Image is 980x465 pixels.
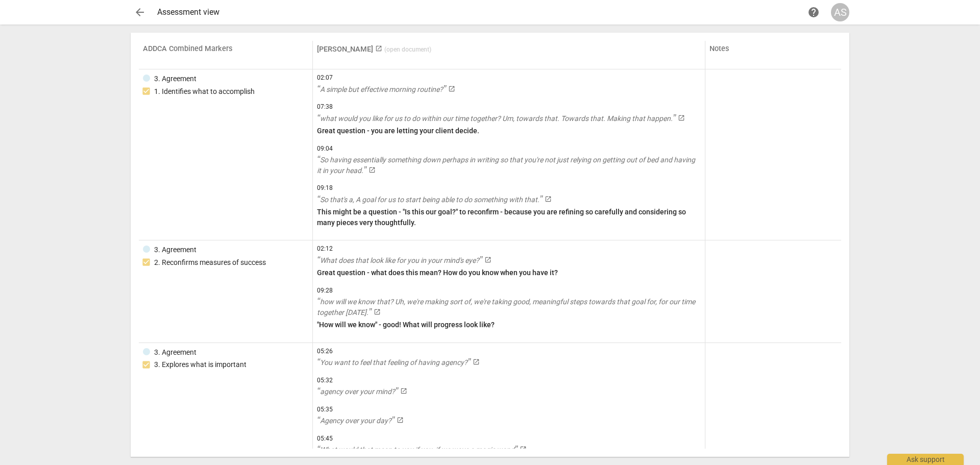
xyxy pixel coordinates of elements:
span: launch [375,45,382,52]
span: launch [545,195,552,203]
a: So having essentially something down perhaps in writing so that you're not just relying on gettin... [317,155,701,176]
span: What does that look like for you in your mind's eye? [317,256,482,264]
span: 05:35 [317,405,701,414]
span: agency over your mind? [317,387,398,396]
span: So having essentially something down perhaps in writing so that you're not just relying on gettin... [317,156,695,175]
span: 09:18 [317,184,701,192]
div: 1. Identifies what to accomplish [154,86,255,97]
span: 09:04 [317,144,701,153]
span: launch [400,387,407,395]
span: So that's a, A goal for us to start being able to do something with that. [317,195,543,204]
a: So that's a, A goal for us to start being able to do something with that. [317,194,701,205]
span: 07:38 [317,103,701,111]
a: What does that look like for you in your mind's eye? [317,255,701,266]
span: help [807,6,820,18]
span: 02:12 [317,244,701,253]
a: agency over your mind? [317,386,701,397]
div: 2. Reconfirms measures of success [154,257,266,268]
span: what would you like for us to do within our time together? Um, towards that. Towards that. Making... [317,114,676,123]
span: 05:26 [317,347,701,356]
p: "How will we know" - good! What will progress look like? [317,320,701,330]
a: Agency over your day? [317,415,701,426]
th: ADDCA Combined Markers [139,41,313,69]
span: launch [678,114,685,121]
span: how will we know that? Uh, we're making sort of, we're taking good, meaningful steps towards that... [317,298,695,316]
div: 3. Agreement [154,347,197,358]
button: AS [831,3,849,21]
div: 3. Agreement [154,74,197,84]
span: 05:32 [317,376,701,385]
p: This might be a question - "Is this our goal?" to reconfirm - because you are refining so careful... [317,207,701,228]
span: launch [397,417,404,424]
span: launch [484,256,492,263]
span: 02:07 [317,74,701,82]
span: You want to feel that feeling of having agency? [317,358,471,366]
a: what would you like for us to do within our time together? Um, towards that. Towards that. Making... [317,113,701,124]
div: Assessment view [157,8,804,17]
span: launch [374,308,381,315]
span: What would that mean to you if you, if we wave a magic wand [317,446,518,454]
div: 3. Agreement [154,244,197,255]
a: You want to feel that feeling of having agency? [317,357,701,368]
th: Notes [705,41,841,69]
span: launch [473,358,480,365]
span: launch [520,446,527,453]
a: how will we know that? Uh, we're making sort of, we're taking good, meaningful steps towards that... [317,297,701,317]
span: ( open document ) [384,46,431,53]
span: launch [448,85,455,92]
a: Help [804,3,823,21]
span: 05:45 [317,434,701,443]
span: launch [369,166,376,174]
span: Agency over your day? [317,417,395,425]
a: A simple but effective morning routine? [317,84,701,95]
span: arrow_back [134,6,146,18]
div: 3. Explores what is important [154,359,247,370]
a: [PERSON_NAME] (open document) [317,45,431,54]
div: Ask support [887,454,964,465]
a: What would that mean to you if you, if we wave a magic wand [317,445,701,455]
span: A simple but effective morning routine? [317,85,446,93]
span: 09:28 [317,286,701,295]
p: Great question - what does this mean? How do you know when you have it? [317,267,701,278]
p: Great question - you are letting your client decide. [317,126,701,136]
